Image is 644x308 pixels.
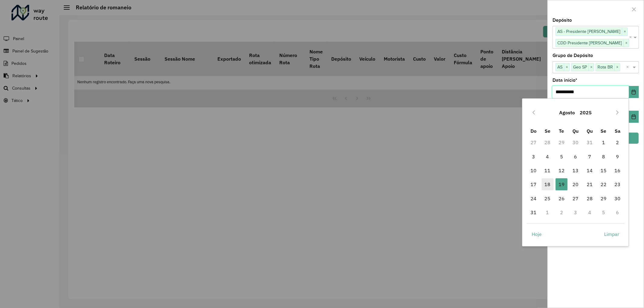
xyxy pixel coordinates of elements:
td: 21 [583,177,597,191]
span: 31 [527,206,540,218]
span: 28 [584,192,596,205]
span: 21 [584,178,596,190]
span: Geo SP [572,63,588,71]
span: 6 [569,151,582,163]
td: 15 [597,164,610,177]
span: Hoje [532,230,542,238]
span: 3 [527,151,540,163]
td: 9 [610,149,624,163]
span: 24 [527,192,540,205]
span: 18 [542,178,554,190]
span: × [622,28,627,35]
td: 28 [583,192,597,205]
span: 4 [542,151,554,163]
td: 11 [541,164,555,177]
span: × [564,64,569,71]
span: 26 [556,192,568,205]
span: Se [601,128,607,134]
div: Choose Date [522,98,629,246]
td: 24 [527,192,540,205]
label: Grupo de Depósito [553,52,593,59]
td: 1 [541,205,555,219]
span: Te [559,128,564,134]
button: Choose Date [629,111,639,123]
td: 12 [555,164,569,177]
span: Do [530,128,537,134]
span: 10 [527,164,540,176]
span: 30 [612,192,624,205]
label: Data início [553,77,577,84]
td: 25 [541,192,555,205]
span: 7 [584,151,596,163]
td: 1 [597,135,610,149]
td: 30 [569,135,582,149]
span: Qu [587,128,593,134]
span: Clear all [629,34,633,41]
td: 4 [583,205,597,219]
span: 8 [598,151,610,163]
td: 16 [610,164,624,177]
span: Clear all [626,64,631,71]
span: 2 [612,136,624,148]
span: × [588,64,594,71]
td: 6 [569,149,582,163]
span: CDD Presidente [PERSON_NAME] [556,39,623,46]
span: 11 [542,164,554,176]
span: AS [556,63,564,71]
button: Choose Date [629,86,639,98]
span: 22 [598,178,610,190]
td: 3 [569,205,582,219]
span: 16 [612,164,624,176]
td: 5 [597,205,610,219]
td: 22 [597,177,610,191]
td: 20 [569,177,582,191]
td: 31 [583,135,597,149]
button: Choose Month [557,105,577,120]
span: 20 [569,178,582,190]
td: 18 [541,177,555,191]
span: 5 [556,151,568,163]
td: 23 [610,177,624,191]
td: 29 [555,135,569,149]
span: Limpar [604,230,620,238]
span: 13 [569,164,582,176]
td: 2 [610,135,624,149]
td: 26 [555,192,569,205]
span: × [614,64,620,71]
span: 9 [612,151,624,163]
span: 15 [598,164,610,176]
span: Qu [572,128,578,134]
td: 29 [597,192,610,205]
button: Limpar [599,228,625,240]
label: Depósito [553,17,572,24]
td: 7 [583,149,597,163]
span: 27 [569,192,582,205]
span: 12 [556,164,568,176]
span: 19 [556,178,568,190]
td: 27 [569,192,582,205]
span: Rota BR [596,63,614,71]
span: 25 [542,192,554,205]
td: 31 [527,205,540,219]
button: Choose Year [577,105,594,120]
span: × [623,40,629,47]
button: Hoje [527,228,547,240]
td: 5 [555,149,569,163]
td: 13 [569,164,582,177]
span: 23 [612,178,624,190]
td: 10 [527,164,540,177]
button: Next Month [613,108,622,117]
span: AS - Presidente [PERSON_NAME] [556,28,622,35]
td: 19 [555,177,569,191]
td: 3 [527,149,540,163]
span: 29 [598,192,610,205]
button: Previous Month [529,108,539,117]
span: Sa [615,128,620,134]
td: 28 [541,135,555,149]
td: 30 [610,192,624,205]
span: 14 [584,164,596,176]
span: 1 [598,136,610,148]
td: 2 [555,205,569,219]
span: Se [545,128,550,134]
td: 17 [527,177,540,191]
